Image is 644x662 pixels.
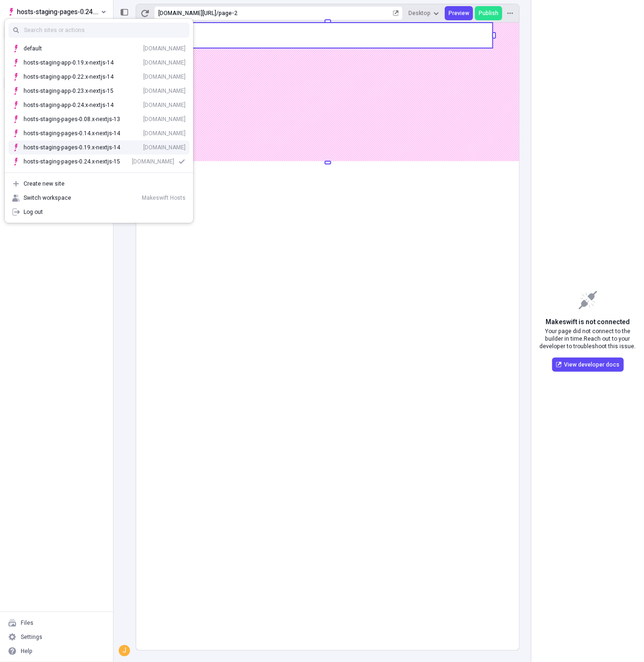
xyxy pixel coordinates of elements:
div: hosts-staging-pages-0.19.x-nextjs-14 [24,144,120,151]
input: Search sites or actions [8,23,189,38]
div: [DOMAIN_NAME] [143,101,186,109]
div: [DOMAIN_NAME] [132,158,174,165]
a: View developer docs [552,358,624,372]
span: Preview [448,9,469,17]
button: Desktop [405,6,443,20]
span: Publish [479,9,498,17]
div: [DOMAIN_NAME] [143,115,186,123]
div: hosts-staging-app-0.24.x-nextjs-14 [24,101,114,109]
div: hosts-staging-app-0.23.x-nextjs-15 [24,87,114,95]
span: Your page did not connect to the builder in time. Reach out to your developer to troubleshoot thi... [539,327,636,350]
div: page-2 [219,9,391,17]
span: Makeswift is not connected [546,317,630,327]
div: Suggestions [5,38,193,172]
div: j [120,646,129,655]
div: [DOMAIN_NAME] [143,73,186,81]
span: hosts-staging-pages-0.24.x-nextjs-15 [17,6,99,17]
div: Files [21,619,33,627]
button: Preview [445,6,473,20]
div: [DOMAIN_NAME] [143,45,186,52]
div: default [24,45,57,52]
div: hosts-staging-pages-0.14.x-nextjs-14 [24,130,120,137]
div: hosts-staging-app-0.19.x-nextjs-14 [24,59,114,66]
div: Settings [21,633,42,641]
div: hosts-staging-pages-0.24.x-nextjs-15 [24,158,120,165]
button: Select site [4,5,109,19]
div: / [216,9,219,17]
div: hosts-staging-pages-0.08.x-nextjs-13 [24,115,120,123]
div: [DOMAIN_NAME] [143,144,186,151]
div: Help [21,647,33,655]
button: Publish [475,6,502,20]
span: Desktop [408,9,431,17]
div: [DOMAIN_NAME] [143,87,186,95]
div: [DOMAIN_NAME] [143,130,186,137]
div: [DOMAIN_NAME] [143,59,186,66]
div: hosts-staging-app-0.22.x-nextjs-14 [24,73,114,81]
div: [URL][DOMAIN_NAME] [158,9,216,17]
